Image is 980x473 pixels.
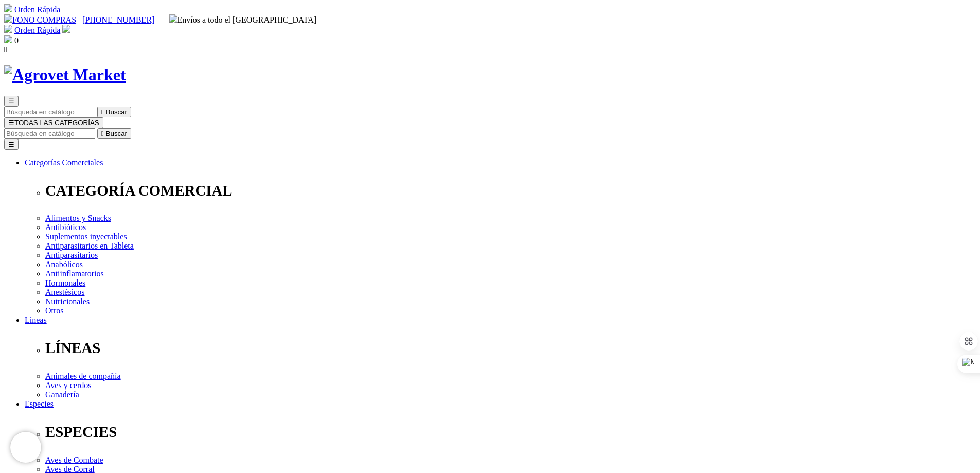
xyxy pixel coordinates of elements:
[4,96,19,107] button: ☰
[45,306,64,315] a: Otros
[45,182,976,199] p: CATEGORÍA COMERCIAL
[45,424,976,441] p: ESPECIES
[45,223,86,232] a: Antibióticos
[45,372,121,380] a: Animales de compañía
[4,4,12,12] img: shopping-cart.svg
[14,26,60,34] a: Orden Rápida
[4,35,12,43] img: shopping-bag.svg
[101,130,104,137] i: 
[4,139,19,150] button: ☰
[4,128,95,139] input: Buscar
[106,130,127,137] span: Buscar
[106,108,127,116] span: Buscar
[169,15,317,24] span: Envíos a todo el [GEOGRAPHIC_DATA]
[45,278,85,287] a: Hormonales
[97,107,131,117] button:  Buscar
[8,97,14,105] span: ☰
[14,36,19,45] span: 0
[62,25,70,33] img: user.svg
[45,241,134,250] a: Antiparasitarios en Tableta
[82,15,154,24] a: [PHONE_NUMBER]
[169,14,177,23] img: delivery-truck.svg
[25,158,103,167] a: Categorías Comerciales
[62,26,70,34] a: Acceda a su cuenta de cliente
[8,119,14,127] span: ☰
[25,399,54,408] a: Especies
[45,214,111,222] a: Alimentos y Snacks
[4,14,12,23] img: phone.svg
[45,456,103,464] a: Aves de Combate
[45,269,104,278] a: Antiinflamatorios
[4,117,103,128] button: ☰TODAS LAS CATEGORÍAS
[4,15,76,24] a: FONO COMPRAS
[4,25,12,33] img: shopping-cart.svg
[4,107,95,117] input: Buscar
[45,297,90,306] a: Nutricionales
[25,316,47,324] a: Líneas
[14,5,60,14] a: Orden Rápida
[45,232,127,241] a: Suplementos inyectables
[45,251,98,259] a: Antiparasitarios
[45,340,976,357] p: LÍNEAS
[101,108,104,116] i: 
[10,432,41,463] iframe: Brevo live chat
[45,260,83,269] a: Anabólicos
[4,45,7,54] i: 
[4,65,126,84] img: Agrovet Market
[45,288,84,296] a: Anestésicos
[45,381,91,390] a: Aves y cerdos
[45,390,79,399] a: Ganadería
[97,128,131,139] button:  Buscar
